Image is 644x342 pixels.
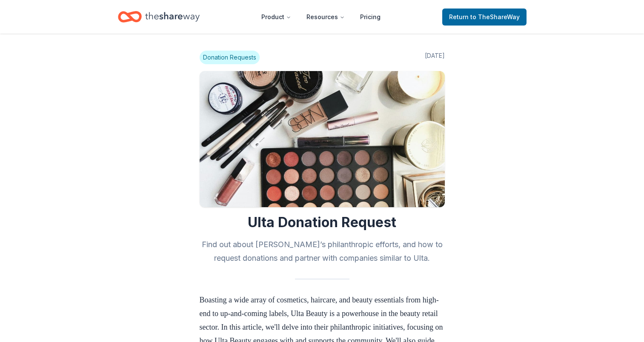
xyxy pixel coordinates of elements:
[118,7,200,27] a: Home
[200,51,260,64] span: Donation Requests
[470,13,520,20] span: to TheShareWay
[200,71,445,207] img: Image for Ulta Donation Request
[300,9,352,26] button: Resources
[200,238,445,265] h2: Find out about [PERSON_NAME]’s philanthropic efforts, and how to request donations and partner wi...
[449,12,520,22] span: Return
[442,9,527,26] a: Returnto TheShareWay
[255,9,298,26] button: Product
[200,214,445,231] h1: Ulta Donation Request
[353,9,387,26] a: Pricing
[425,51,445,64] span: [DATE]
[255,7,387,27] nav: Main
